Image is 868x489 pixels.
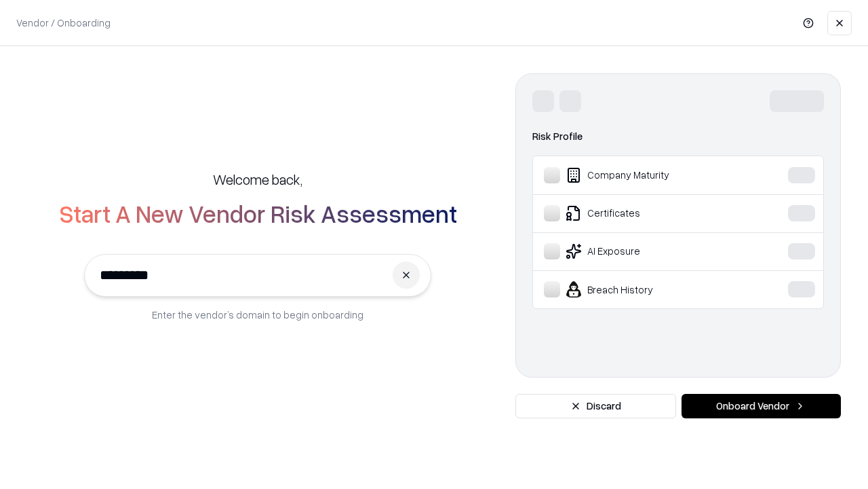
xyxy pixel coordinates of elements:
h2: Start A New Vendor Risk Assessment [59,200,457,227]
p: Vendor / Onboarding [16,16,111,30]
div: Company Maturity [544,167,747,183]
div: Risk Profile [532,128,824,145]
div: AI Exposure [544,243,747,259]
div: Breach History [544,281,747,297]
button: Discard [515,394,676,418]
div: Certificates [544,205,747,221]
p: Enter the vendor’s domain to begin onboarding [152,308,363,322]
button: Onboard Vendor [682,394,841,418]
h5: Welcome back, [213,170,302,189]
